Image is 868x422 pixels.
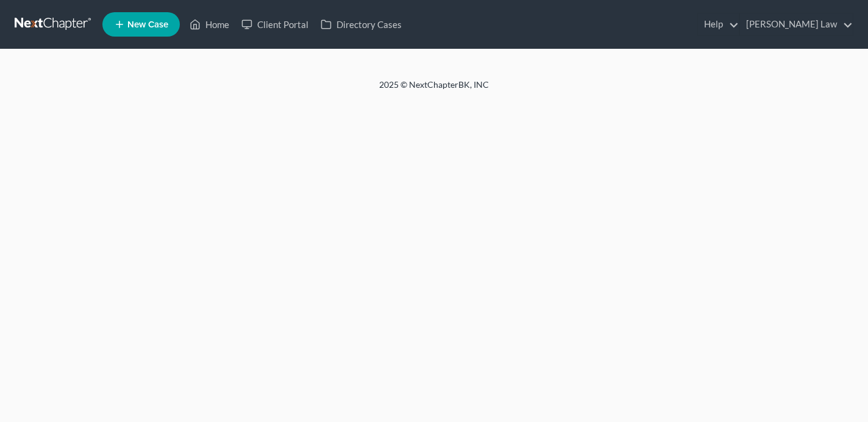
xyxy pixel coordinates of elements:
a: Home [183,13,235,35]
new-legal-case-button: New Case [102,12,180,37]
a: Client Portal [235,13,315,35]
a: Directory Cases [315,13,408,35]
div: 2025 © NextChapterBK, INC [87,79,781,101]
a: Help [698,13,739,35]
a: [PERSON_NAME] Law [740,13,853,35]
